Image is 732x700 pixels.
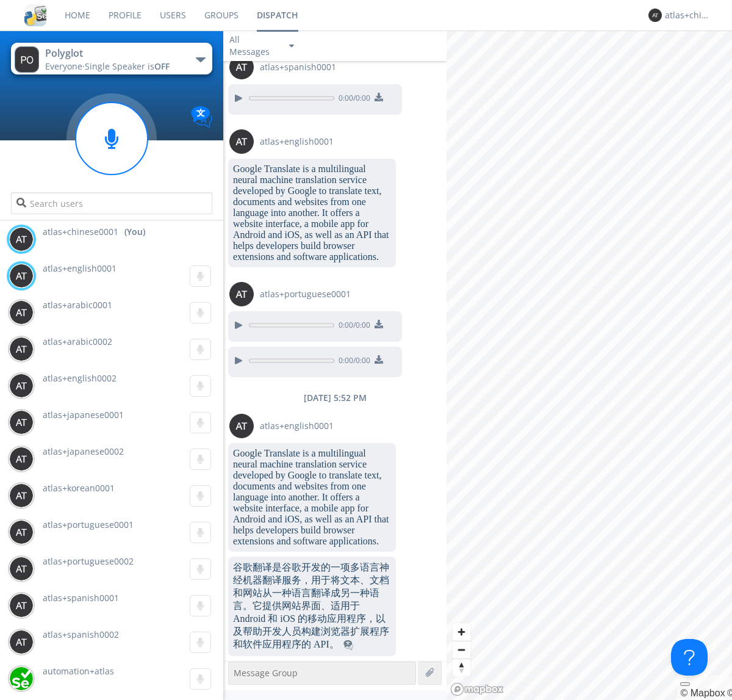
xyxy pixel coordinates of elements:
[260,288,351,300] span: atlas+portuguese0001
[453,641,470,659] span: Zoom out
[334,93,370,106] span: 0:00 / 0:00
[233,448,391,547] dc-p: Google Translate is a multilingual neural machine translation service developed by Google to tran...
[229,34,278,58] div: All Messages
[671,639,708,676] iframe: Toggle Customer Support
[453,659,470,676] span: Reset bearing to north
[9,483,34,508] img: 373638.png
[43,592,119,604] span: atlas+spanish0001
[9,593,34,618] img: 373638.png
[229,414,254,438] img: 373638.png
[453,641,470,659] button: Zoom out
[9,410,34,435] img: 373638.png
[453,659,470,676] button: Reset bearing to north
[229,55,254,79] img: 373638.png
[11,192,212,214] input: Search users
[43,336,112,347] span: atlas+arabic0002
[85,60,170,72] span: Single Speaker is
[375,355,383,364] img: download media button
[260,61,336,73] span: atlas+spanish0001
[43,299,112,311] span: atlas+arabic0001
[233,164,391,262] dc-p: Google Translate is a multilingual neural machine translation service developed by Google to tran...
[43,665,114,677] span: automation+atlas
[45,60,182,73] div: Everyone ·
[648,9,662,22] img: 373638.png
[9,373,34,398] img: 373638.png
[9,557,34,581] img: 373638.png
[680,688,725,698] a: Mapbox
[334,320,370,333] span: 0:00 / 0:00
[124,226,145,238] div: (You)
[450,682,504,696] a: Mapbox logo
[9,337,34,361] img: 373638.png
[375,320,383,328] img: download media button
[375,93,383,101] img: download media button
[453,623,470,641] button: Zoom in
[343,640,353,650] img: translated-message
[43,226,118,238] span: atlas+chinese0001
[233,561,391,651] dc-p: 谷歌翻译是谷歌开发的一项多语言神经机器翻译服务，用于将文本、文档和网站从一种语言翻译成另一种语言。它提供网站界面、适用于 Android 和 iOS 的移动应用程序，以及帮助开发人员构建浏览器扩...
[9,447,34,471] img: 373638.png
[15,46,39,73] img: 373638.png
[680,682,690,686] button: Toggle attribution
[9,300,34,325] img: 373638.png
[334,355,370,369] span: 0:00 / 0:00
[9,227,34,251] img: 373638.png
[43,262,117,274] span: atlas+english0001
[9,520,34,544] img: 373638.png
[45,46,182,60] div: Polyglot
[9,630,34,654] img: 373638.png
[43,409,124,420] span: atlas+japanese0001
[43,519,134,530] span: atlas+portuguese0001
[223,392,447,404] div: [DATE] 5:52 PM
[43,482,115,494] span: atlas+korean0001
[11,43,212,74] button: PolyglotEveryone·Single Speaker isOFF
[343,639,353,649] span: This is a translated message
[191,106,212,128] img: Translation enabled
[9,666,34,691] img: d2d01cd9b4174d08988066c6d424eccd
[665,9,711,21] div: atlas+chinese0001
[260,135,334,148] span: atlas+english0001
[43,555,134,567] span: atlas+portuguese0002
[260,420,334,432] span: atlas+english0001
[229,282,254,306] img: 373638.png
[154,60,170,72] span: OFF
[229,129,254,154] img: 373638.png
[289,45,294,48] img: caret-down-sm.svg
[43,629,119,640] span: atlas+spanish0002
[24,4,46,26] img: cddb5a64eb264b2086981ab96f4c1ba7
[43,372,117,384] span: atlas+english0002
[9,264,34,288] img: 373638.png
[43,446,124,457] span: atlas+japanese0002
